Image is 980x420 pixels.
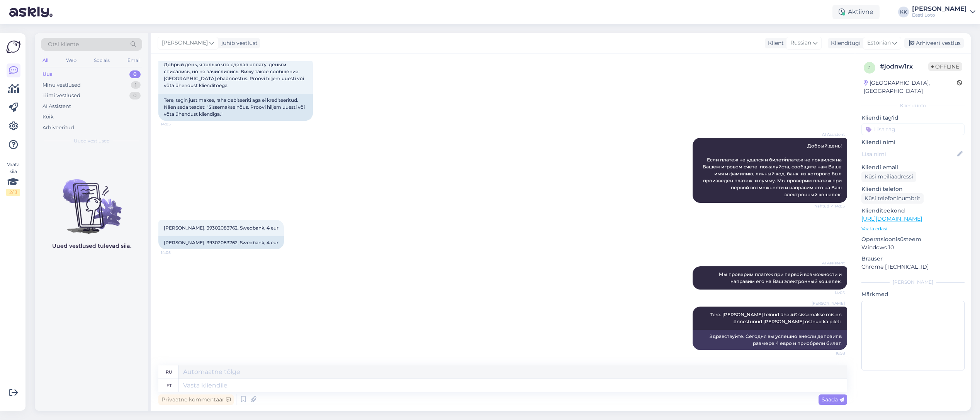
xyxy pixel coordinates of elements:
[164,62,305,88] span: Добрый день, я только что сделал оплату, деньги списались, но не зачислились. Вижу такое сообщени...
[861,235,965,243] p: Operatsioonisüsteem
[816,290,845,296] span: 14:05
[861,243,965,252] p: Windows 10
[861,215,922,222] a: [URL][DOMAIN_NAME]
[6,39,21,54] img: Askly Logo
[861,193,924,204] div: Küsi telefoninumbrit
[42,113,54,121] div: Kõik
[65,55,78,65] div: Web
[161,121,190,127] span: 14:05
[912,6,967,12] div: [PERSON_NAME]
[861,138,965,146] p: Kliendi nimi
[861,255,965,263] p: Brauser
[861,163,965,171] p: Kliendi email
[861,290,965,298] p: Märkmed
[719,271,843,284] span: Мы проверим платеж при первой возможности и направим его на Ваш электронный кошелек.
[42,92,80,99] div: Tiimi vestlused
[92,55,111,65] div: Socials
[42,70,53,78] div: Uus
[814,203,845,209] span: Nähtud ✓ 14:05
[928,62,962,71] span: Offline
[6,189,20,196] div: 2 / 3
[868,65,871,70] span: j
[131,81,141,89] div: 1
[832,5,880,19] div: Aktiivne
[862,150,956,158] input: Lisa nimi
[129,70,141,78] div: 0
[693,330,847,350] div: Здравствуйте. Сегодня вы успешно внесли депозит в размере 4 евро и приобрели билет.
[861,102,965,109] div: Kliendi info
[828,39,861,47] div: Klienditugi
[867,39,891,47] span: Estonian
[35,165,148,235] img: No chats
[164,225,279,231] span: [PERSON_NAME], 39302083762, Swedbank, 4 eur
[864,79,957,95] div: [GEOGRAPHIC_DATA], [GEOGRAPHIC_DATA]
[861,114,965,122] p: Kliendi tag'id
[6,161,20,196] div: Vaata siia
[861,171,916,182] div: Küsi meiliaadressi
[42,103,71,110] div: AI Assistent
[861,123,965,135] input: Lisa tag
[912,12,967,18] div: Eesti Loto
[861,225,965,232] p: Vaata edasi ...
[162,39,208,47] span: [PERSON_NAME]
[816,260,845,266] span: AI Assistent
[52,242,131,250] p: Uued vestlused tulevad siia.
[158,94,313,121] div: Tere, tegin just makse, raha debiteeriti aga ei krediteeritud. Näen seda teadet: "Sissemakse nõus...
[710,312,843,324] span: Tere. [PERSON_NAME] teinud ühe 4€ sissemakse mis on õnnestunud [PERSON_NAME] ostnud ka pileti.
[126,55,142,65] div: Email
[48,40,79,48] span: Otsi kliente
[861,185,965,193] p: Kliendi telefon
[861,279,965,286] div: [PERSON_NAME]
[912,6,975,18] a: [PERSON_NAME]Eesti Loto
[765,39,784,47] div: Klient
[218,39,258,47] div: juhib vestlust
[158,394,234,405] div: Privaatne kommentaar
[861,207,965,215] p: Klienditeekond
[904,38,964,48] div: Arhiveeri vestlus
[42,124,74,132] div: Arhiveeritud
[898,7,909,17] div: KK
[812,300,845,306] span: [PERSON_NAME]
[158,236,284,249] div: [PERSON_NAME], 39302083762, Swedbank, 4 eur
[816,132,845,137] span: AI Assistent
[161,250,190,255] span: 14:05
[129,92,141,99] div: 0
[816,350,845,356] span: 16:58
[822,396,844,403] span: Saada
[42,81,81,89] div: Minu vestlused
[880,62,928,71] div: # jodnw1rx
[74,137,110,144] span: Uued vestlused
[166,379,172,392] div: et
[790,39,811,47] span: Russian
[166,365,172,379] div: ru
[41,55,50,65] div: All
[861,263,965,271] p: Chrome [TECHNICAL_ID]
